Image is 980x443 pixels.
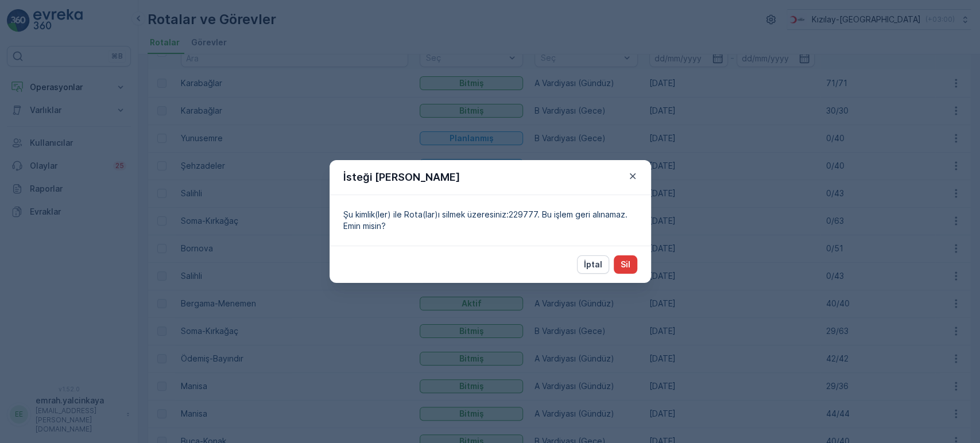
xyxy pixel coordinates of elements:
button: İptal [577,255,609,274]
p: Şu kimlik(ler) ile Rota(lar)ı silmek üzeresiniz:229777. Bu işlem geri alınamaz. Emin misin? [343,209,637,232]
p: Sil [621,259,630,270]
button: Sil [614,255,637,274]
p: İptal [584,259,602,270]
p: İsteği [PERSON_NAME] [343,169,460,185]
